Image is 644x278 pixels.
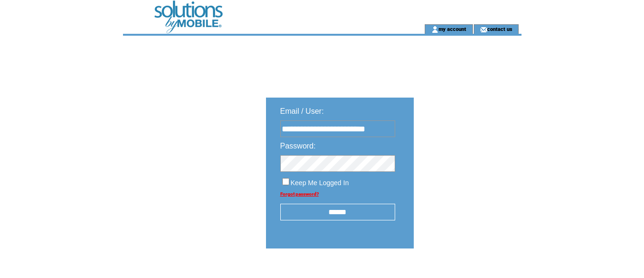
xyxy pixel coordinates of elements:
span: Password: [280,142,316,150]
span: Email / User: [280,107,324,115]
img: account_icon.gif;jsessionid=2FFC10ECE4D10CA18192130E044EE497 [431,26,439,33]
img: contact_us_icon.gif;jsessionid=2FFC10ECE4D10CA18192130E044EE497 [480,26,487,33]
a: Forgot password? [280,191,319,197]
a: my account [439,26,466,32]
a: contact us [487,26,512,32]
span: Keep Me Logged In [291,179,349,187]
